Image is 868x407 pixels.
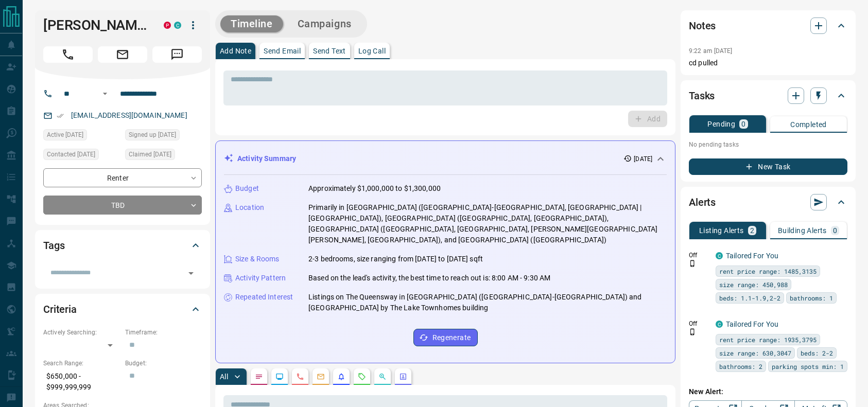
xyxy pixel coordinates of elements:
[125,129,202,144] div: Mon Dec 14 2020
[174,22,181,29] div: condos.ca
[237,153,296,164] p: Activity Summary
[689,87,715,104] h2: Tasks
[790,121,827,128] p: Completed
[275,373,284,381] svg: Lead Browsing Activity
[43,168,202,187] div: Renter
[317,373,325,381] svg: Emails
[43,297,202,322] div: Criteria
[129,149,171,160] span: Claimed [DATE]
[287,15,362,32] button: Campaigns
[235,183,259,194] p: Budget
[43,17,148,33] h1: [PERSON_NAME]
[689,83,847,108] div: Tasks
[164,22,171,29] div: property.ca
[689,260,696,267] svg: Push Notification Only
[224,149,667,168] div: Activity Summary[DATE]
[43,149,120,163] div: Sun Aug 10 2025
[719,293,780,303] span: beds: 1.1-1.9,2-2
[43,328,120,337] p: Actively Searching:
[399,373,407,381] svg: Agent Actions
[220,373,228,380] p: All
[43,129,120,144] div: Sun Aug 10 2025
[184,266,198,280] button: Open
[689,319,709,328] p: Off
[790,293,833,303] span: bathrooms: 1
[689,137,847,152] p: No pending tasks
[719,334,817,345] span: rent price range: 1935,3795
[43,46,93,63] span: Call
[707,120,735,128] p: Pending
[235,254,280,264] p: Size & Rooms
[689,190,847,215] div: Alerts
[235,202,264,213] p: Location
[98,46,147,63] span: Email
[125,359,202,368] p: Budget:
[719,361,762,371] span: bathrooms: 2
[43,233,202,258] div: Tags
[699,227,744,234] p: Listing Alerts
[750,227,754,234] p: 2
[634,154,652,164] p: [DATE]
[125,149,202,163] div: Sun Aug 10 2025
[313,47,346,55] p: Send Text
[378,373,387,381] svg: Opportunities
[689,386,847,397] p: New Alert:
[689,328,696,335] svg: Push Notification Only
[43,196,202,215] div: TBD
[689,58,847,68] p: cd pulled
[726,320,778,328] a: Tailored For You
[801,348,833,358] span: beds: 2-2
[358,373,366,381] svg: Requests
[413,329,478,346] button: Regenerate
[689,13,847,38] div: Notes
[719,348,791,358] span: size range: 630,3047
[308,183,441,194] p: Approximately $1,000,000 to $1,300,000
[716,321,723,328] div: condos.ca
[220,47,251,55] p: Add Note
[833,227,837,234] p: 0
[125,328,202,337] p: Timeframe:
[255,373,263,381] svg: Notes
[778,227,827,234] p: Building Alerts
[43,301,77,317] h2: Criteria
[689,158,847,175] button: New Task
[296,373,304,381] svg: Calls
[308,292,667,313] p: Listings on The Queensway in [GEOGRAPHIC_DATA] ([GEOGRAPHIC_DATA]-[GEOGRAPHIC_DATA]) and [GEOGRAP...
[337,373,345,381] svg: Listing Alerts
[220,15,283,32] button: Timeline
[726,252,778,260] a: Tailored For You
[47,149,95,160] span: Contacted [DATE]
[43,237,64,254] h2: Tags
[235,273,286,284] p: Activity Pattern
[129,130,176,140] span: Signed up [DATE]
[43,359,120,368] p: Search Range:
[308,254,483,264] p: 2-3 bedrooms, size ranging from [DATE] to [DATE] sqft
[57,112,64,119] svg: Email Verified
[716,252,723,259] div: condos.ca
[152,46,202,63] span: Message
[264,47,301,55] p: Send Email
[47,130,83,140] span: Active [DATE]
[308,273,550,284] p: Based on the lead's activity, the best time to reach out is: 8:00 AM - 9:30 AM
[689,251,709,260] p: Off
[43,368,120,396] p: $650,000 - $999,999,999
[719,266,817,276] span: rent price range: 1485,3135
[689,194,716,210] h2: Alerts
[689,47,733,55] p: 9:22 am [DATE]
[772,361,844,371] span: parking spots min: 1
[99,87,111,100] button: Open
[71,111,187,119] a: [EMAIL_ADDRESS][DOMAIN_NAME]
[741,120,745,128] p: 0
[689,17,716,34] h2: Notes
[308,202,667,245] p: Primarily in [GEOGRAPHIC_DATA] ([GEOGRAPHIC_DATA]-[GEOGRAPHIC_DATA], [GEOGRAPHIC_DATA] | [GEOGRAP...
[235,292,293,303] p: Repeated Interest
[358,47,386,55] p: Log Call
[719,279,788,290] span: size range: 450,988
